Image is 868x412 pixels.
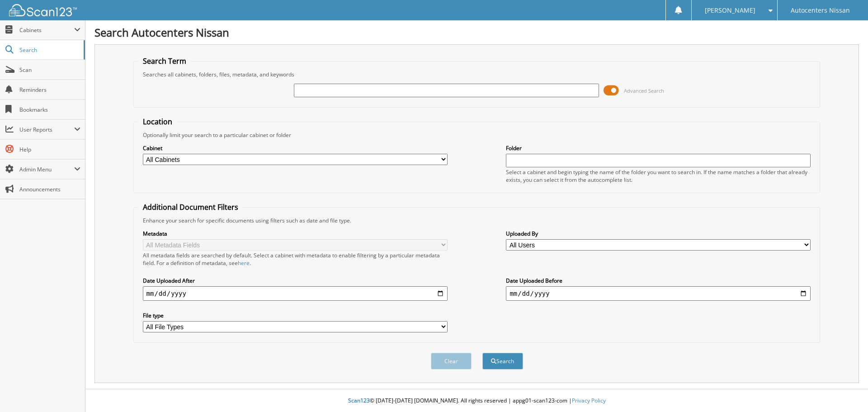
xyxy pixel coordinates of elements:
[19,106,80,114] span: Bookmarks
[19,126,74,133] span: User Reports
[143,277,448,284] label: Date Uploaded After
[238,259,250,267] a: here
[19,146,80,153] span: Help
[19,66,80,74] span: Scan
[572,397,606,404] a: Privacy Policy
[94,25,859,40] h1: Search Autocenters Nissan
[506,277,811,284] label: Date Uploaded Before
[506,168,811,184] div: Select a cabinet and begin typing the name of the folder you want to search in. If the name match...
[138,202,243,212] legend: Additional Document Filters
[143,251,448,267] div: All metadata fields are searched by default. Select a cabinet with metadata to enable filtering b...
[143,144,448,152] label: Cabinet
[19,86,80,94] span: Reminders
[143,286,448,301] input: start
[138,117,177,127] legend: Location
[19,26,74,34] span: Cabinets
[138,131,816,139] div: Optionally limit your search to a particular cabinet or folder
[143,230,448,237] label: Metadata
[348,397,370,404] span: Scan123
[9,4,77,16] img: scan123-logo-white.svg
[138,217,816,224] div: Enhance your search for specific documents using filters such as date and file type.
[19,185,80,193] span: Announcements
[138,56,191,66] legend: Search Term
[705,8,755,13] span: [PERSON_NAME]
[431,353,472,369] button: Clear
[143,312,448,319] label: File type
[138,71,816,78] div: Searches all cabinets, folders, files, metadata, and keywords
[624,87,664,94] span: Advanced Search
[506,230,811,237] label: Uploaded By
[791,8,850,13] span: Autocenters Nissan
[85,390,868,412] div: © [DATE]-[DATE] [DOMAIN_NAME]. All rights reserved | appg01-scan123-com |
[19,166,74,173] span: Admin Menu
[19,46,79,54] span: Search
[482,353,523,369] button: Search
[506,144,811,152] label: Folder
[506,286,811,301] input: end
